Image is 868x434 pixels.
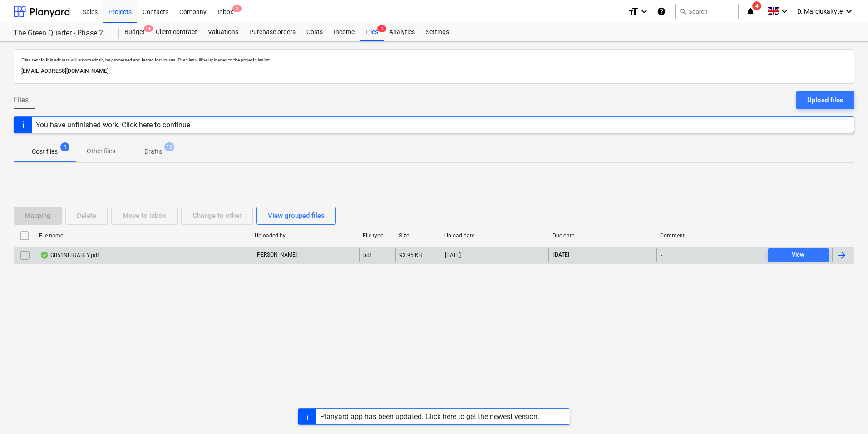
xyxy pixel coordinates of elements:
[40,252,99,259] div: GB51NLBJABEY.pdf
[797,8,843,15] span: D. Marciukaityte
[823,390,868,434] iframe: Chat Widget
[768,248,829,262] button: View
[320,412,539,421] div: Planyard app has been updated. Click here to get the newest version.
[164,142,174,151] span: 15
[792,250,804,260] div: View
[679,8,686,15] span: search
[150,23,202,41] a: Client contract
[444,232,545,239] div: Upload date
[202,23,244,41] a: Valuations
[60,142,69,151] span: 1
[363,252,371,258] div: pdf
[384,23,420,41] a: Analytics
[552,232,653,239] div: Due date
[660,232,761,239] div: Comment
[675,4,739,19] button: Search
[244,23,301,41] a: Purchase orders
[639,6,650,17] i: keyboard_arrow_down
[363,232,392,239] div: File type
[752,1,761,10] span: 4
[360,23,384,41] a: Files1
[445,252,461,258] div: [DATE]
[232,5,242,12] span: 3
[14,95,29,106] span: Files
[779,6,790,17] i: keyboard_arrow_down
[255,232,355,239] div: Uploaded by
[301,23,328,41] a: Costs
[628,6,639,17] i: format_size
[144,25,153,32] span: 9+
[32,147,58,156] p: Cost files
[399,232,437,239] div: Size
[21,57,847,63] p: Files sent to this address will automatically be processed and tested for viruses. The files will...
[87,146,115,156] p: Other files
[360,23,384,41] div: Files
[746,6,755,17] i: notifications
[21,66,847,76] p: [EMAIL_ADDRESS][DOMAIN_NAME]
[796,91,854,109] button: Upload files
[328,23,360,41] a: Income
[420,23,454,41] a: Settings
[14,29,108,38] div: The Green Quarter - Phase 2
[39,232,247,239] div: File name
[661,252,662,258] div: -
[119,23,150,41] a: Budget9+
[399,252,422,258] div: 93.95 KB
[256,207,336,225] button: View grouped files
[377,25,386,32] span: 1
[119,23,150,41] div: Budget
[552,251,570,259] span: [DATE]
[40,252,49,259] div: OCR finished
[843,6,854,17] i: keyboard_arrow_down
[268,210,325,222] div: View grouped files
[144,147,162,156] p: Drafts
[36,121,190,129] div: You have unfinished work. Click here to continue
[256,251,297,259] p: [PERSON_NAME]
[807,94,843,106] div: Upload files
[657,6,666,17] i: Knowledge base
